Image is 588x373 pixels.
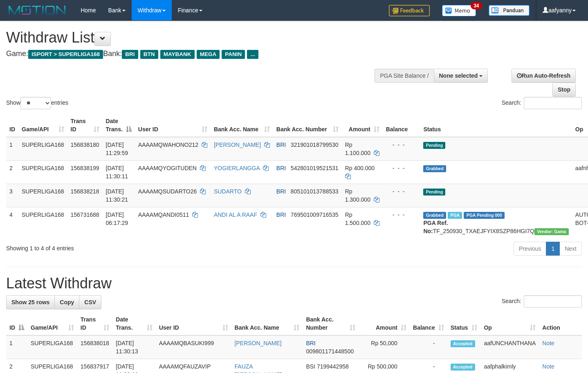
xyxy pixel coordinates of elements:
[345,142,370,156] span: Rp 1.100.000
[247,50,258,59] span: ...
[11,299,49,306] span: Show 25 rows
[6,50,384,58] h4: Game: Bank:
[542,363,554,370] a: Note
[306,363,315,370] span: BSI
[18,184,67,207] td: SUPERLIGA168
[6,160,18,184] td: 2
[291,142,339,148] span: Copy 321901018799530 to clipboard
[106,165,128,180] span: [DATE] 11:30:11
[84,299,96,306] span: CSV
[345,165,375,171] span: Rp 400.000
[106,188,128,203] span: [DATE] 11:30:21
[71,165,99,171] span: 156838199
[439,72,478,79] span: None selected
[423,212,446,219] span: Grabbed
[28,50,103,59] span: ISPORT > SUPERLIGA168
[423,220,448,234] b: PGA Ref. No:
[451,340,475,347] span: Accepted
[6,137,18,161] td: 1
[160,50,195,59] span: MAYBANK
[54,295,79,309] a: Copy
[276,142,286,148] span: BRI
[214,142,261,148] a: [PERSON_NAME]
[71,142,99,148] span: 156838180
[559,242,582,256] a: Next
[442,5,476,16] img: Button%20Memo.svg
[6,207,18,238] td: 4
[552,83,576,97] a: Stop
[546,242,560,256] a: 1
[359,312,410,335] th: Amount: activate to sort column ascending
[514,242,546,256] a: Previous
[489,5,530,16] img: panduan.png
[480,312,539,335] th: Op: activate to sort column ascending
[464,212,505,219] span: PGA Pending
[6,295,55,309] a: Show 25 rows
[214,188,242,195] a: SUDARTO
[386,164,417,172] div: - - -
[291,211,339,218] span: Copy 769501009716535 to clipboard
[6,29,384,46] h1: Withdraw List
[6,97,68,109] label: Show entries
[480,335,539,359] td: aafUNCHANTHANA
[77,335,112,359] td: 156838018
[389,5,430,16] img: Feedback.jpg
[539,312,582,335] th: Action
[6,275,582,292] h1: Latest Withdraw
[214,165,260,171] a: YOGIERLANGGA
[156,312,231,335] th: User ID: activate to sort column ascending
[27,312,77,335] th: Game/API: activate to sort column ascending
[135,114,211,137] th: User ID: activate to sort column ascending
[60,299,74,306] span: Copy
[542,340,554,346] a: Note
[106,211,128,226] span: [DATE] 06:17:29
[423,189,445,195] span: Pending
[447,312,481,335] th: Status: activate to sort column ascending
[112,335,155,359] td: [DATE] 11:30:13
[451,364,475,371] span: Accepted
[140,50,158,59] span: BTN
[410,312,447,335] th: Balance: activate to sort column ascending
[276,165,286,171] span: BRI
[524,97,582,109] input: Search:
[471,2,482,9] span: 34
[6,335,27,359] td: 1
[103,114,135,137] th: Date Trans.: activate to sort column descending
[359,335,410,359] td: Rp 50,000
[410,335,447,359] td: -
[276,188,286,195] span: BRI
[386,211,417,219] div: - - -
[77,312,112,335] th: Trans ID: activate to sort column ascending
[235,340,282,346] a: [PERSON_NAME]
[303,312,358,335] th: Bank Acc. Number: activate to sort column ascending
[386,187,417,195] div: - - -
[6,4,68,16] img: MOTION_logo.png
[534,228,569,235] span: Vendor URL: https://trx31.1velocity.biz
[502,97,582,109] label: Search:
[383,114,420,137] th: Balance
[79,295,101,309] a: CSV
[345,211,370,226] span: Rp 1.500.000
[276,211,286,218] span: BRI
[375,69,433,83] div: PGA Site Balance /
[448,212,462,219] span: Marked by aafromsomean
[420,114,572,137] th: Status
[512,69,576,83] a: Run Auto-Refresh
[138,142,198,148] span: AAAAMQWAHONO212
[434,69,488,83] button: None selected
[18,160,67,184] td: SUPERLIGA168
[138,188,197,195] span: AAAAMQSUDARTO26
[273,114,342,137] th: Bank Acc. Number: activate to sort column ascending
[112,312,155,335] th: Date Trans.: activate to sort column ascending
[71,188,99,195] span: 156838218
[6,312,27,335] th: ID: activate to sort column descending
[6,184,18,207] td: 3
[106,142,128,156] span: [DATE] 11:29:59
[211,114,273,137] th: Bank Acc. Name: activate to sort column ascending
[291,165,339,171] span: Copy 542801019521531 to clipboard
[156,335,231,359] td: AAAAMQBASUKI999
[423,142,445,149] span: Pending
[420,207,572,238] td: TF_250930_TXAEJFYIX8SZP86HGI7Q
[342,114,383,137] th: Amount: activate to sort column ascending
[345,188,370,203] span: Rp 1.300.000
